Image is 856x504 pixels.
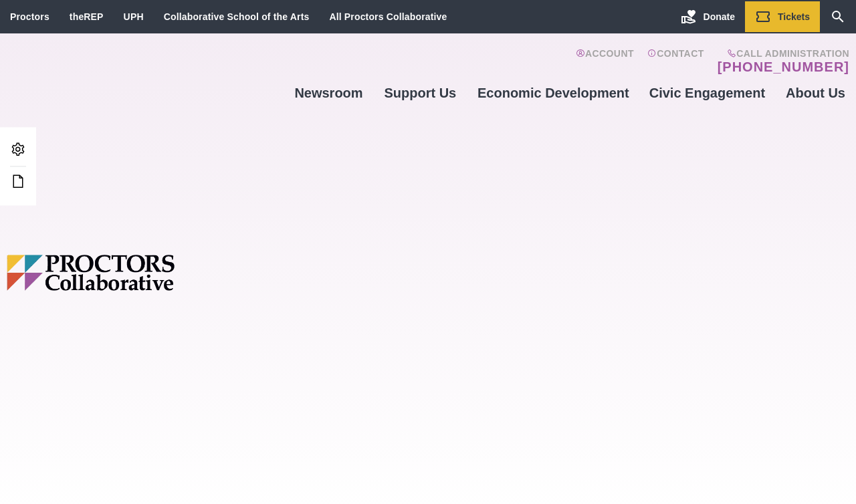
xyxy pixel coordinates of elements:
[164,11,310,22] a: Collaborative School of the Arts
[775,75,856,111] a: About Us
[745,1,820,32] a: Tickets
[7,138,29,162] a: Admin Area
[284,75,372,111] a: Newsroom
[467,75,639,111] a: Economic Development
[647,48,704,75] a: Contact
[718,59,849,75] a: [PHONE_NUMBER]
[373,75,467,111] a: Support Us
[70,11,104,22] a: theREP
[714,48,849,59] span: Call Administration
[7,170,29,195] a: Edit this Post/Page
[820,1,856,32] a: Search
[576,48,634,75] a: Account
[639,75,775,111] a: Civic Engagement
[10,11,49,22] a: Proctors
[671,1,745,32] a: Donate
[124,11,144,22] a: UPH
[778,11,810,22] span: Tickets
[329,11,447,22] a: All Proctors Collaborative
[704,11,735,22] span: Donate
[7,255,278,291] img: Proctors logo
